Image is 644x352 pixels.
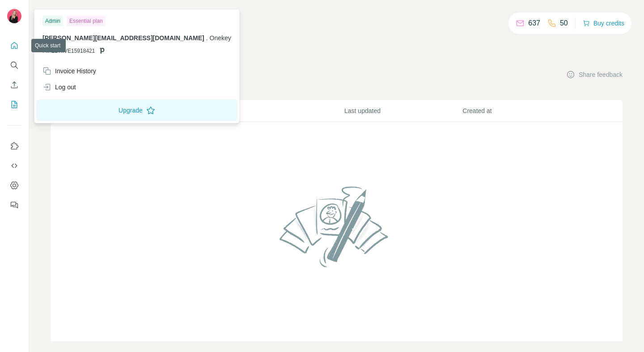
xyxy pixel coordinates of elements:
div: Invoice History [42,67,96,75]
button: Feedback [7,197,21,213]
img: Avatar [7,9,21,23]
div: Essential plan [67,16,106,26]
button: My lists [7,96,21,113]
button: Share feedback [566,70,623,79]
p: Created at [462,106,580,115]
span: PIPEDRIVE15918421 [42,47,95,55]
p: Last updated [344,106,462,115]
span: . [206,34,208,42]
button: Enrich CSV [7,77,21,93]
p: Records [209,106,343,115]
button: Use Surfe API [7,158,21,174]
button: Search [7,57,21,73]
button: Use Surfe on LinkedIn [7,138,21,154]
button: Upgrade [36,100,237,121]
div: Log out [42,83,76,92]
span: [PERSON_NAME][EMAIL_ADDRESS][DOMAIN_NAME] [42,34,204,42]
p: 50 [560,18,568,29]
img: No lists found [276,179,398,274]
button: Dashboard [7,177,21,193]
button: Buy credits [583,17,624,29]
span: Onekey [210,34,231,42]
p: 637 [528,18,540,29]
button: Quick start [7,38,21,54]
div: Admin [42,16,63,26]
